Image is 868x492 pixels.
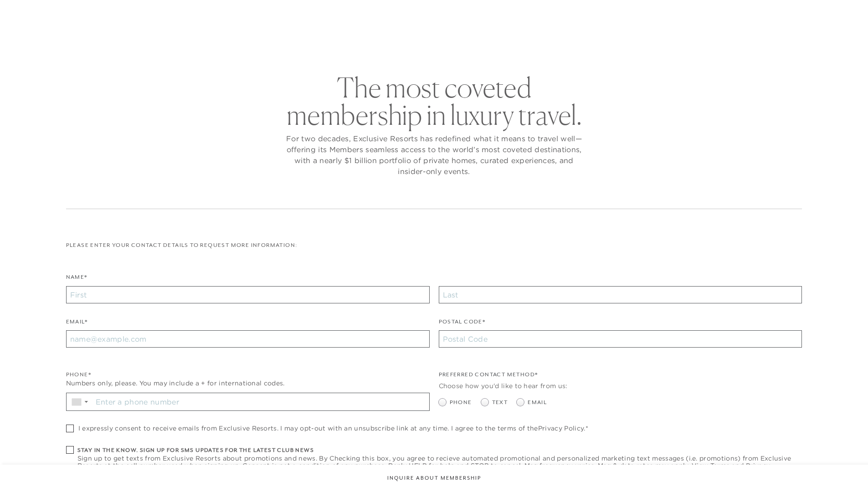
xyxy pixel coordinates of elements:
span: Text [492,398,508,407]
span: Email [528,398,547,407]
input: Last [439,286,802,303]
span: Phone [450,398,472,407]
label: Postal Code* [439,318,486,331]
h6: Stay in the know. Sign up for sms updates for the latest club news [77,446,802,455]
div: Numbers only, please. You may include a + for international codes. [66,379,430,388]
span: ▼ [83,399,89,405]
label: Name* [66,273,87,286]
input: First [66,286,430,303]
div: Country Code Selector [67,393,92,410]
div: Choose how you'd like to hear from us: [439,381,802,391]
p: For two decades, Exclusive Resorts has redefined what it means to travel well—offering its Member... [284,133,585,177]
input: Enter a phone number [92,393,429,410]
h2: The most coveted membership in luxury travel. [284,74,585,128]
input: Postal Code [439,330,802,348]
a: Privacy Policy [538,424,584,432]
legend: Preferred Contact Method* [439,370,538,384]
p: Please enter your contact details to request more information: [66,241,802,250]
div: Phone* [66,370,430,379]
input: name@example.com [66,330,430,348]
span: I expressly consent to receive emails from Exclusive Resorts. I may opt-out with an unsubscribe l... [78,425,588,432]
span: Sign up to get texts from Exclusive Resorts about promotions and news. By Checking this box, you ... [77,455,802,469]
label: Email* [66,318,87,331]
button: Open navigation [820,11,832,17]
